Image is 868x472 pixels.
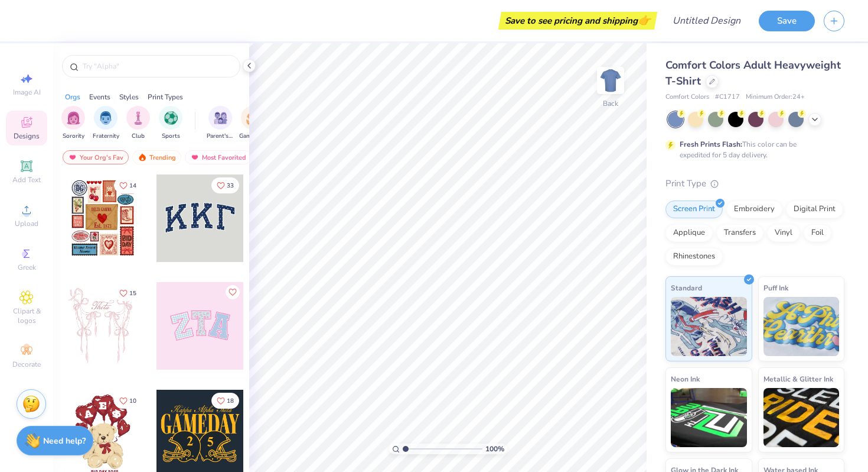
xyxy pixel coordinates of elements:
span: Comfort Colors Adult Heavyweight T-Shirt [665,58,841,88]
button: Like [114,285,142,301]
img: Metallic & Glitter Ink [763,388,840,447]
span: # C1717 [715,92,740,102]
span: Standard [671,282,702,294]
button: Like [211,393,239,409]
img: most_fav.gif [68,153,77,161]
span: Metallic & Glitter Ink [763,373,833,385]
span: 33 [227,183,234,189]
span: 14 [129,183,136,189]
span: 18 [227,398,234,404]
div: filter for Parent's Weekend [207,106,234,141]
div: Digital Print [786,201,843,218]
input: Try "Alpha" [81,60,233,72]
button: filter button [126,106,150,141]
img: Fraternity Image [99,111,112,125]
div: Print Types [148,92,183,102]
div: Most Favorited [185,150,252,164]
div: Rhinestones [665,248,723,266]
div: Styles [119,92,139,102]
span: 15 [129,290,136,296]
div: filter for Fraternity [93,106,119,141]
img: trending.gif [138,153,147,161]
span: Add Text [12,175,41,185]
div: filter for Sorority [61,106,85,141]
div: Embroidery [726,201,782,218]
strong: Need help? [43,435,86,447]
button: Like [114,393,142,409]
button: filter button [93,106,119,141]
span: Minimum Order: 24 + [746,92,805,102]
img: most_fav.gif [190,153,200,161]
div: filter for Club [126,106,150,141]
div: This color can be expedited for 5 day delivery. [680,139,825,160]
span: 100 % [485,444,504,454]
button: Like [226,285,240,299]
div: Transfers [716,224,763,242]
div: Foil [804,224,831,242]
div: Save to see pricing and shipping [501,12,654,30]
span: Upload [15,219,38,228]
div: Applique [665,224,713,242]
img: Standard [671,297,747,356]
img: Neon Ink [671,388,747,447]
span: Image AI [13,88,41,97]
span: Neon Ink [671,373,700,385]
strong: Fresh Prints Flash: [680,140,742,149]
span: Greek [18,263,36,272]
img: Sorority Image [67,111,80,125]
div: Screen Print [665,201,723,218]
div: Print Type [665,177,844,190]
div: Orgs [65,92,80,102]
button: Save [759,11,815,31]
span: Fraternity [93,132,119,141]
span: Sorority [63,132,84,141]
button: filter button [61,106,85,141]
div: Your Org's Fav [63,150,129,164]
div: Events [89,92,110,102]
div: filter for Game Day [239,106,266,141]
div: Vinyl [767,224,800,242]
input: Untitled Design [663,9,750,33]
button: Like [114,177,142,193]
img: Game Day Image [246,111,260,125]
span: Sports [162,132,180,141]
div: Back [603,98,618,109]
span: Game Day [239,132,266,141]
img: Parent's Weekend Image [214,111,227,125]
button: filter button [159,106,182,141]
img: Sports Image [164,111,178,125]
span: 10 [129,398,136,404]
span: Puff Ink [763,282,788,294]
span: Parent's Weekend [207,132,234,141]
button: filter button [207,106,234,141]
img: Club Image [132,111,145,125]
button: filter button [239,106,266,141]
div: Trending [132,150,181,164]
img: Puff Ink [763,297,840,356]
span: 👉 [638,13,651,27]
button: Like [211,177,239,193]
span: Decorate [12,360,41,369]
div: filter for Sports [159,106,182,141]
span: Designs [14,131,40,141]
img: Back [599,69,622,92]
span: Clipart & logos [6,306,47,325]
span: Club [132,132,145,141]
span: Comfort Colors [665,92,709,102]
